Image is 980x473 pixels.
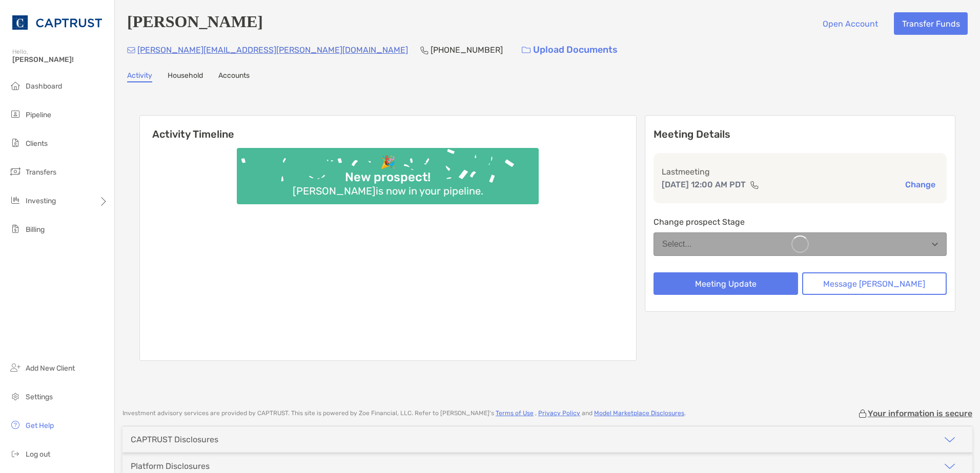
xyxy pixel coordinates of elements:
p: [DATE] 12:00 AM PDT [662,178,746,191]
span: Log out [26,450,50,459]
p: Last meeting [662,165,938,178]
a: Privacy Policy [538,410,580,417]
div: CAPTRUST Disclosures [131,435,218,444]
img: communication type [750,181,759,189]
div: New prospect! [341,170,435,185]
span: Get Help [26,421,54,430]
img: button icon [522,47,530,54]
div: [PERSON_NAME] is now in your pipeline. [289,185,487,197]
a: Terms of Use [496,410,534,417]
a: Upload Documents [515,39,624,61]
p: Change prospect Stage [654,216,947,228]
button: Change [902,179,938,190]
a: Model Marketplace Disclosures [594,410,684,417]
span: Investing [26,197,56,205]
img: icon arrow [944,434,956,446]
div: 🎉 [376,155,400,170]
span: Transfers [26,168,56,177]
button: Open Account [814,12,886,35]
a: Accounts [218,71,250,82]
p: Your information is secure [868,408,972,418]
img: CAPTRUST Logo [12,4,102,41]
span: Clients [26,139,48,148]
p: [PERSON_NAME][EMAIL_ADDRESS][PERSON_NAME][DOMAIN_NAME] [137,44,408,56]
p: Investment advisory services are provided by CAPTRUST . This site is powered by Zoe Financial, LL... [122,410,686,417]
a: Household [168,71,203,82]
img: dashboard icon [9,79,22,92]
img: transfers icon [9,165,22,178]
button: Message [PERSON_NAME] [802,272,947,295]
p: [PHONE_NUMBER] [431,44,503,56]
span: Dashboard [26,82,62,91]
a: Activity [127,71,152,82]
img: Email Icon [127,47,135,53]
img: investing icon [9,194,22,206]
img: add_new_client icon [9,361,22,374]
img: icon arrow [944,460,956,472]
span: Add New Client [26,364,75,373]
img: logout icon [9,447,22,460]
span: Billing [26,225,45,234]
img: Phone Icon [420,46,428,54]
img: pipeline icon [9,108,22,120]
button: Transfer Funds [894,12,968,35]
p: Meeting Details [654,128,947,141]
img: clients icon [9,137,22,149]
img: get-help icon [9,419,22,431]
img: billing icon [9,223,22,235]
img: settings icon [9,390,22,402]
span: [PERSON_NAME]! [12,55,108,64]
button: Meeting Update [654,272,798,295]
span: Settings [26,393,53,401]
h4: [PERSON_NAME] [127,12,263,35]
h6: Activity Timeline [140,116,636,140]
span: Pipeline [26,111,51,119]
div: Platform Disclosures [131,461,210,471]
